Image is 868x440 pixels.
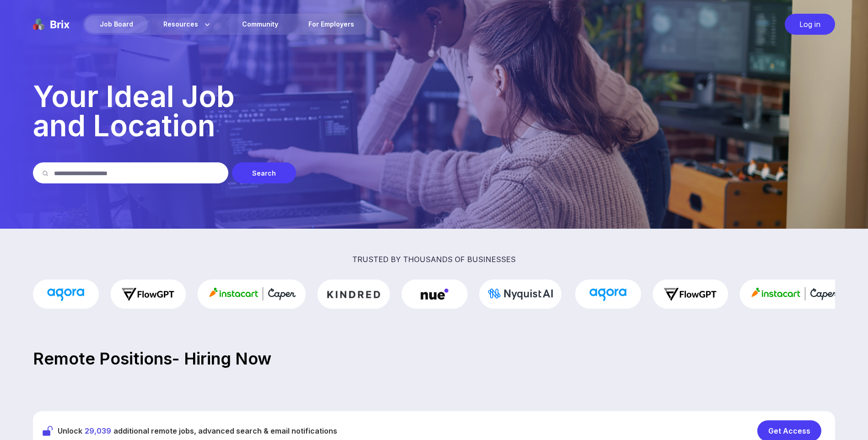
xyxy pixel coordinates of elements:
a: Log in [780,14,835,35]
span: 29,039 [85,426,111,435]
a: Community [227,16,293,33]
div: Log in [785,14,835,35]
div: Search [232,162,296,183]
p: Your Ideal Job and Location [33,82,835,140]
a: For Employers [294,16,369,33]
div: Resources [149,16,226,33]
div: Job Board [85,16,148,33]
span: Unlock additional remote jobs, advanced search & email notifications [58,425,337,436]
